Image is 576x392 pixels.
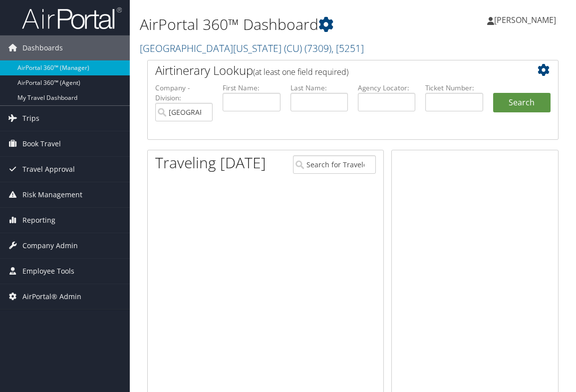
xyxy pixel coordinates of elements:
[22,106,39,131] span: Trips
[487,5,566,35] a: [PERSON_NAME]
[304,41,331,55] span: ( 7309 )
[155,152,266,173] h1: Traveling [DATE]
[155,83,213,103] label: Company - Division:
[140,41,364,55] a: [GEOGRAPHIC_DATA][US_STATE] (CU)
[140,14,424,35] h1: AirPortal 360™ Dashboard
[22,284,81,309] span: AirPortal® Admin
[290,83,348,93] label: Last Name:
[493,93,551,113] button: Search
[425,83,483,93] label: Ticket Number:
[22,35,63,60] span: Dashboards
[358,83,415,93] label: Agency Locator:
[22,157,75,182] span: Travel Approval
[22,233,78,258] span: Company Admin
[293,155,376,174] input: Search for Traveler
[253,66,348,77] span: (at least one field required)
[22,6,122,30] img: airportal-logo.png
[331,41,364,55] span: , [ 5251 ]
[155,62,517,79] h2: Airtinerary Lookup
[223,83,280,93] label: First Name:
[22,131,61,156] span: Book Travel
[22,208,55,233] span: Reporting
[22,259,74,284] span: Employee Tools
[22,182,82,207] span: Risk Management
[494,14,556,25] span: [PERSON_NAME]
